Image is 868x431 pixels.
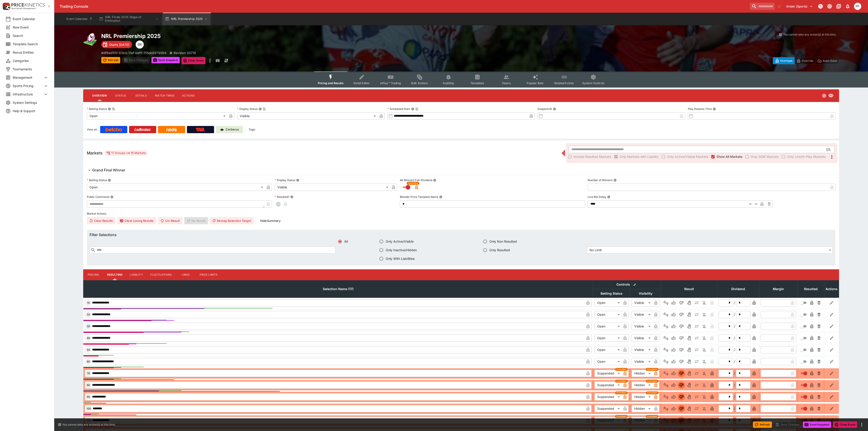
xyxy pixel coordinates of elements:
div: Hidden [632,417,652,424]
button: Scheduled StartCopy To Clipboard [411,107,414,111]
p: All Winners Full-Dividend [400,178,432,182]
button: Betting StatusCopy To Clipboard [108,107,111,111]
button: Copy To Clipboard [415,107,418,111]
th: Margin [759,280,798,298]
span: Selection Name (17) [318,286,359,292]
button: Void [685,346,693,353]
div: Visible [632,299,652,306]
button: Not Set [662,323,670,330]
div: Suspended [594,381,621,389]
button: Close Event [833,422,857,428]
button: Lose [678,417,685,424]
button: Win [670,323,677,330]
span: 100 [86,407,92,410]
p: Revision 30718 [174,50,196,55]
label: Market Actions [87,210,835,217]
div: 17 Groups 19 Markets [106,150,146,156]
svg: More [829,154,835,160]
button: Win [670,358,677,365]
img: PriceKinetics [11,3,45,7]
button: more [859,422,864,427]
span: Visibility [634,291,657,296]
button: Eliminated In Play [701,370,708,377]
span: Overridden [647,380,657,383]
p: Suspend At [538,107,552,111]
button: Bulk edit [632,282,638,288]
button: Refresh [101,57,120,63]
h6: Grand Final Winner [92,168,125,173]
button: Override [794,57,815,64]
span: Include Resulted Markets [573,154,611,159]
span: Popular Bets [527,81,544,85]
span: 40 [86,336,91,340]
button: Win [670,370,677,377]
button: Eliminated In Play [701,405,708,412]
div: / [734,300,735,305]
span: 60 [86,360,91,363]
div: / [734,312,735,317]
button: Resulted? [290,195,293,199]
a: Cerberus [216,126,243,133]
span: Overridden [647,368,657,371]
div: / [734,406,735,411]
button: Display StatusCopy To Clipboard [259,107,262,111]
span: Only Active/Visible [386,239,414,244]
div: Visible [632,334,652,342]
div: Suspended [594,370,621,377]
button: Void [685,370,693,377]
button: Number of Winners [613,179,617,182]
button: Void [685,358,693,365]
button: Lose [678,381,685,389]
button: Public Comments [110,195,113,199]
div: Open [594,299,621,306]
span: Only With Liabilities [386,256,415,261]
button: Void [685,311,693,318]
button: Close Event [182,57,206,64]
svg: Visible [828,93,834,98]
button: Display Status [296,179,299,182]
span: Infrastructure [13,92,43,97]
span: Categories [13,58,49,63]
button: Push [693,311,700,318]
button: Grand Final Winner [83,166,839,175]
button: NRL Finals 2025 Stage of Elimination [96,13,161,25]
img: Sportsbook Management [11,7,36,9]
button: Fluctuations [147,269,176,280]
img: PriceKinetics Logo [1,2,10,11]
button: No Bookmarks [776,3,783,10]
div: / [734,324,735,329]
svg: Open [822,93,826,98]
span: 70 [86,372,91,375]
div: / [734,383,735,387]
h2: Copy To Clipboard [101,33,470,40]
div: Open [594,311,621,318]
span: Only Live/In-Play Markets [787,154,826,159]
button: Lose [678,299,685,306]
img: Ladbrokes [134,128,151,131]
button: Betting Status [108,179,111,182]
p: Betting Status [87,107,107,111]
span: Betting Status [596,291,627,296]
h5: Markets [87,150,103,156]
span: Un-Result [158,217,182,224]
button: Not Set [662,299,670,306]
p: Copy To Clipboard [101,50,166,55]
span: Overridden [647,391,657,394]
button: Void [685,334,693,342]
button: Push [693,370,700,377]
div: Visible [632,311,652,318]
button: Eliminated In Play [701,299,708,306]
span: System Settings [13,100,49,105]
button: Price Limits [196,269,221,280]
p: Blender Price Template Name [400,195,438,199]
button: Clear Results [87,217,116,224]
button: Lose [678,405,685,412]
button: Not Set [662,381,670,389]
button: Blender Price Template Name [439,195,442,199]
button: Eliminated In Play [701,417,708,424]
button: Documentation [835,2,843,10]
button: Notifications [844,2,852,10]
button: Not Set [662,334,670,342]
div: Hidden [632,381,652,389]
button: Live Bet Delay [607,195,610,199]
